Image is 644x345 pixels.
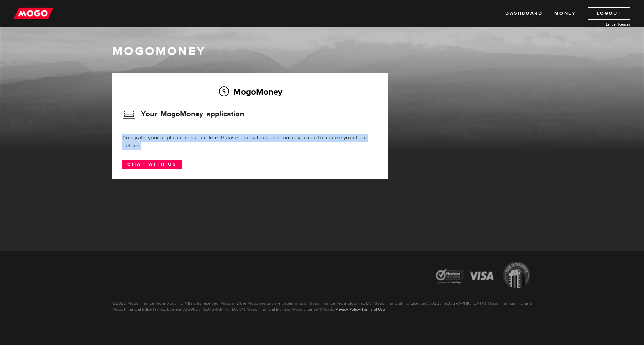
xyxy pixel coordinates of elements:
iframe: LiveChat chat widget [510,189,644,345]
a: Money [554,7,576,20]
img: mogo_logo-11ee424be714fa7cbb0f0f49df9e16ec.png [14,7,53,20]
img: legal-icons-92a2ffecb4d32d839781d1b4e4802d7b.png [429,257,537,295]
h1: MogoMoney [112,44,532,58]
a: Dashboard [505,7,542,20]
p: ©2025 Mogo Finance Technology Inc. All rights reserved. Mogo and the Mogo designs are trademarks ... [107,295,537,312]
a: Terms of Use [361,307,385,312]
a: Privacy Policy [335,307,360,312]
div: Congrats, your application is complete! Please chat with us as soon as you can to finalize your l... [122,134,378,150]
a: Lender licences [580,22,630,27]
a: Logout [588,7,630,20]
a: Chat with us [122,160,182,169]
h3: Your MogoMoney application [122,105,244,123]
h2: MogoMoney [122,85,378,99]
